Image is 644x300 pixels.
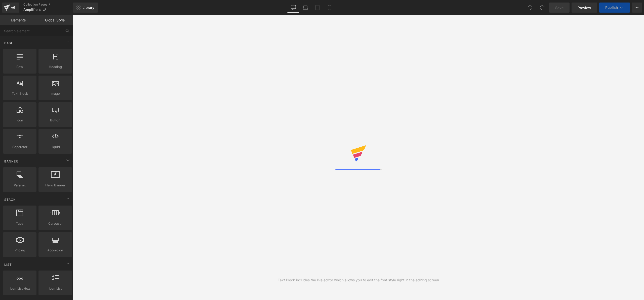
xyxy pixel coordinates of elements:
[324,3,336,13] a: Mobile
[555,5,563,10] span: Save
[4,159,19,164] span: Banner
[40,221,70,226] span: Carousel
[4,41,14,45] span: Base
[5,286,35,291] span: Icon List Hoz
[5,91,35,96] span: Text Block
[23,8,41,12] span: Amplifiers
[40,248,70,253] span: Accordion
[572,3,597,13] a: Preview
[40,118,70,123] span: Button
[40,144,70,150] span: Liquid
[10,4,16,11] div: v6
[5,183,35,188] span: Parallax
[40,91,70,96] span: Image
[4,262,12,267] span: List
[5,144,35,150] span: Separator
[23,3,73,7] a: Collection Pages
[578,5,591,10] span: Preview
[5,118,35,123] span: Icon
[4,197,16,202] span: Stack
[605,6,618,10] span: Publish
[278,277,439,283] div: Text Block includes the live editor which allows you to edit the font style right in the editing ...
[83,5,94,10] span: Library
[40,64,70,70] span: Heading
[5,221,35,226] span: Tabs
[5,64,35,70] span: Row
[40,286,70,291] span: Icon List
[525,3,535,13] button: Undo
[632,3,642,13] button: More
[40,183,70,188] span: Hero Banner
[599,3,630,13] button: Publish
[311,3,324,13] a: Tablet
[2,3,19,13] a: v6
[287,3,299,13] a: Desktop
[36,15,73,25] a: Global Style
[299,3,311,13] a: Laptop
[537,3,547,13] button: Redo
[5,248,35,253] span: Pricing
[73,3,98,13] a: New Library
